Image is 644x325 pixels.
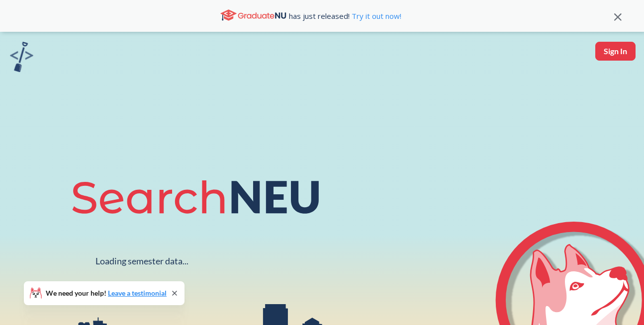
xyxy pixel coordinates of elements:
img: sandbox logo [10,42,33,72]
a: sandbox logo [10,42,33,75]
button: Sign In [595,42,636,61]
a: Leave a testimonial [108,289,167,297]
span: We need your help! [46,290,167,297]
div: Loading semester data... [95,255,188,267]
span: has just released! [289,10,401,21]
a: Try it out now! [350,11,401,21]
